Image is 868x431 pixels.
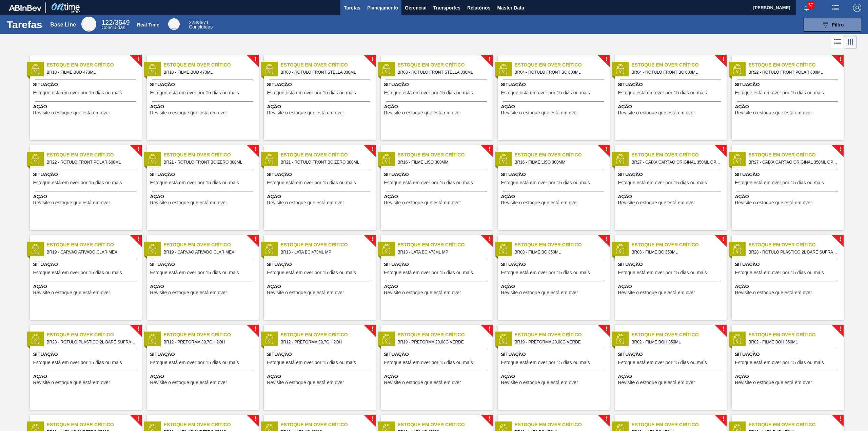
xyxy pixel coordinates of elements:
img: status [381,244,391,254]
span: Estoque está em over por 15 dias ou mais [618,270,707,275]
span: Estoque em Over Crítico [632,61,727,69]
span: Situação [384,171,491,178]
span: Situação [735,81,842,88]
span: Estoque em Over Crítico [749,241,844,248]
span: ! [488,237,490,242]
span: ! [137,416,139,421]
span: ! [488,416,490,421]
span: BR12 - PREFORMA 39,7G H2OH [164,338,253,346]
span: Situação [33,171,140,178]
span: BR04 - RÓTULO FRONT BC 600ML [515,69,604,76]
span: Ação [618,373,725,380]
span: Revisite o estoque que está em over [384,290,461,295]
span: Estoque em Over Crítico [164,241,259,248]
span: Estoque em Over Crítico [47,151,142,158]
span: Revisite o estoque que está em over [150,110,227,115]
span: Estoque em Over Crítico [515,421,610,428]
span: Estoque em Over Crítico [164,331,259,338]
span: BR16 - FILME LISO 300MM [398,158,487,166]
img: status [381,154,391,164]
span: ! [137,237,139,242]
span: BR02 - FILME BOH 350ML [749,338,838,346]
span: Ação [267,103,374,110]
span: Estoque em Over Crítico [632,241,727,248]
span: Estoque está em over por 15 dias ou mais [267,270,356,275]
img: status [147,154,157,164]
span: Estoque em Over Crítico [47,61,142,69]
span: Situação [33,261,140,268]
span: Revisite o estoque que está em over [618,290,695,295]
span: Revisite o estoque que está em over [33,110,110,115]
span: Situação [501,261,608,268]
span: BR16 - FILME LISO 300MM [515,158,604,166]
span: Ação [735,283,842,290]
span: ! [254,416,256,421]
span: Ação [735,373,842,380]
span: BR04 - RÓTULO FRONT BC 600ML [632,69,721,76]
span: Revisite o estoque que está em over [618,380,695,385]
span: Ação [618,103,725,110]
span: BR19 - CARVAO ATIVADO CLARIMEX [47,248,136,256]
span: ! [371,326,373,332]
span: BR03 - RÓTULO FRONT STELLA 330ML [281,69,370,76]
span: Situação [501,81,608,88]
span: Situação [267,81,374,88]
span: Revisite o estoque que está em over [384,380,461,385]
span: Ação [735,193,842,200]
span: ! [371,416,373,421]
img: Logout [853,4,861,12]
span: Estoque em Over Crítico [398,331,493,338]
img: status [264,334,274,344]
span: Revisite o estoque que está em over [735,200,812,205]
span: Revisite o estoque que está em over [33,290,110,295]
span: Situação [267,261,374,268]
img: status [615,154,625,164]
img: status [498,64,508,74]
span: BR28 - RÓTULO PLÁSTICO 2L BARÉ SUFRAMA AH [47,338,136,346]
button: Notificações [796,3,817,13]
span: Estoque em Over Crítico [515,61,610,69]
span: Revisite o estoque que está em over [501,110,578,115]
span: Revisite o estoque que está em over [267,200,344,205]
span: Estoque está em over por 15 dias ou mais [384,270,473,275]
img: status [498,334,508,344]
span: Revisite o estoque que está em over [618,200,695,205]
span: Estoque está em over por 15 dias ou mais [501,180,590,185]
span: ! [839,147,841,152]
span: Concluídas [189,24,213,30]
span: ! [605,326,607,332]
span: 122 [101,19,113,26]
span: Tarefas [344,4,360,12]
span: Estoque está em over por 15 dias ou mais [267,90,356,95]
span: Relatórios [467,4,490,12]
span: ! [488,57,490,62]
span: Situação [150,81,257,88]
span: ! [605,237,607,242]
span: BR19 - CARVAO ATIVADO CLARIMEX [164,248,253,256]
span: Revisite o estoque que está em over [735,110,812,115]
span: Transportes [433,4,460,12]
div: Real Time [168,18,180,30]
span: Ação [384,193,491,200]
img: status [732,334,742,344]
img: status [30,334,40,344]
span: ! [371,147,373,152]
img: status [147,244,157,254]
span: Situação [618,351,725,358]
span: Ação [267,283,374,290]
span: Revisite o estoque que está em over [384,110,461,115]
span: Estoque está em over por 15 dias ou mais [267,360,356,365]
span: 223 [189,20,197,25]
span: Concluídas [101,25,125,30]
span: BR27 - CAIXA CARTÃO ORIGINAL 350ML OPEN CORNER [632,158,721,166]
span: Situação [267,351,374,358]
span: Ação [501,103,608,110]
span: Revisite o estoque que está em over [501,380,578,385]
span: / 3649 [101,19,130,26]
span: ! [254,147,256,152]
span: Situação [618,81,725,88]
span: Revisite o estoque que está em over [267,290,344,295]
span: Estoque está em over por 15 dias ou mais [618,90,707,95]
span: Situação [735,171,842,178]
span: / 3871 [189,20,209,25]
